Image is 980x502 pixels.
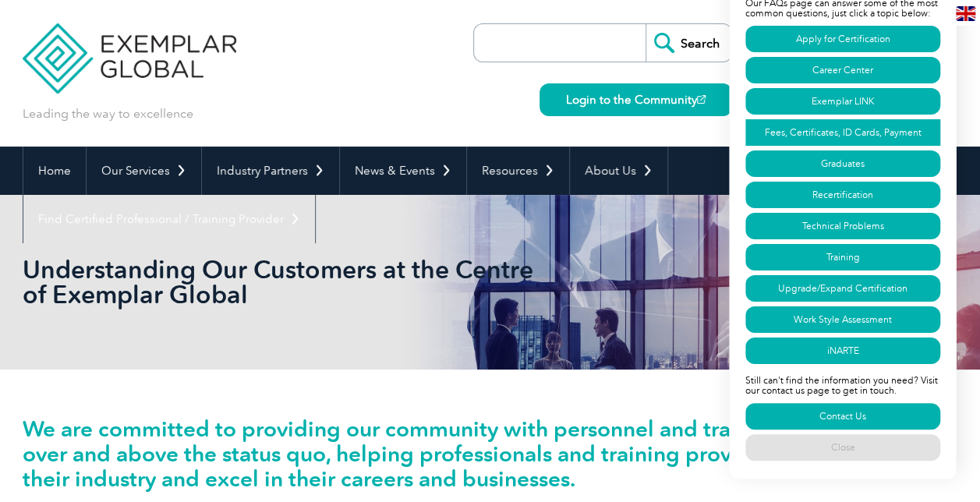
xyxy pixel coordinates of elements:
a: Career Center [745,57,940,83]
a: Recertification [745,182,940,208]
a: Contact Us [745,403,940,430]
p: Leading the way to excellence [23,105,193,122]
img: en [956,6,975,21]
a: Work Style Assessment [745,306,940,333]
a: Resources [467,147,569,195]
img: open_square.png [697,95,706,104]
a: Our Services [87,147,201,195]
p: Still can't find the information you need? Visit our contact us page to get in touch. [745,366,940,401]
h2: We are committed to providing our community with personnel and training services that go over and... [23,416,958,491]
a: Find Certified Professional / Training Provider [23,195,315,243]
a: News & Events [340,147,466,195]
a: Login to the Community [540,83,732,116]
a: Close [745,434,940,461]
a: Technical Problems [745,213,940,239]
a: Upgrade/Expand Certification [745,275,940,302]
h2: Understanding Our Customers at the Centre of Exemplar Global [23,257,678,307]
a: Fees, Certificates, ID Cards, Payment [745,119,940,146]
a: iNARTE [745,338,940,364]
a: Home [23,147,86,195]
input: Search [646,24,731,62]
a: Industry Partners [202,147,339,195]
a: Apply for Certification [745,26,940,52]
a: About Us [570,147,667,195]
a: Exemplar LINK [745,88,940,115]
a: Graduates [745,150,940,177]
a: Training [745,244,940,270]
